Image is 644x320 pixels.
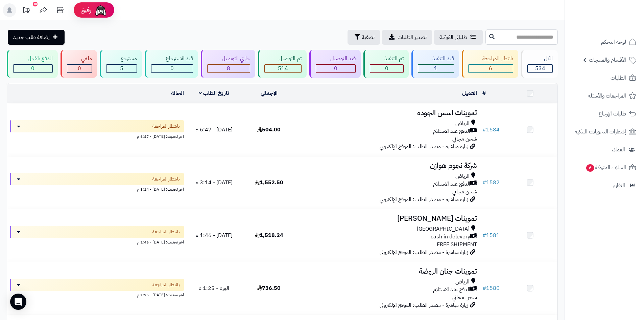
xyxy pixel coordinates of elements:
h3: تموينات جنان الروضة [299,268,477,275]
span: 1,552.50 [255,178,283,187]
span: الدفع عند الاستلام [433,286,470,294]
div: 0 [370,65,403,72]
a: مسترجع 5 [98,50,143,78]
a: قيد التوصيل 0 [308,50,362,78]
h3: شركة نجوم هوازن [299,162,477,170]
div: 1 [418,65,454,72]
div: قيد الاسترجاع [151,55,193,63]
h3: تموينات [PERSON_NAME] [299,215,477,222]
span: بانتظار المراجعة [152,123,180,130]
div: 8 [208,65,250,72]
div: 5 [106,65,137,72]
span: بانتظار المراجعة [152,229,180,235]
span: زيارة مباشرة - مصدر الطلب: الموقع الإلكتروني [380,301,468,309]
div: اخر تحديث: [DATE] - 1:25 م [10,291,184,298]
span: 0 [334,64,337,72]
a: قيد التنفيذ 1 [410,50,460,78]
span: الرياض [455,172,470,180]
span: 514 [278,64,288,72]
span: FREE SHIPMENT [437,240,477,249]
a: #1582 [482,178,500,187]
span: التقارير [612,181,625,190]
span: 736.50 [257,284,281,292]
div: 0 [316,65,355,72]
div: 0 [67,65,92,72]
button: تصفية [348,30,380,45]
span: العملاء [612,145,625,154]
a: العملاء [569,142,640,158]
a: تاريخ الطلب [199,89,230,97]
span: 0 [31,64,34,72]
a: التقارير [569,177,640,194]
a: إضافة طلب جديد [8,30,65,45]
span: 6 [586,164,594,172]
a: تم التنفيذ 0 [362,50,410,78]
span: زيارة مباشرة - مصدر الطلب: الموقع الإلكتروني [380,195,468,204]
span: 534 [535,64,545,72]
span: 8 [227,64,230,72]
a: تم التوصيل 514 [257,50,308,78]
span: [DATE] - 6:47 م [195,126,233,134]
span: زيارة مباشرة - مصدر الطلب: الموقع الإلكتروني [380,143,468,151]
span: بانتظار المراجعة [152,281,180,288]
span: [GEOGRAPHIC_DATA] [417,225,470,233]
span: 0 [78,64,81,72]
div: 514 [265,65,302,72]
span: 0 [385,64,388,72]
span: الأقسام والمنتجات [589,55,626,65]
div: بانتظار المراجعة [468,55,514,63]
div: 0 [151,65,193,72]
span: # [482,126,486,134]
a: جاري التوصيل 8 [199,50,257,78]
span: بانتظار المراجعة [152,176,180,183]
span: 1 [434,64,437,72]
span: [DATE] - 1:46 م [195,231,233,239]
a: قيد الاسترجاع 0 [143,50,199,78]
a: #1581 [482,231,500,239]
span: 504.00 [257,126,281,134]
div: Open Intercom Messenger [10,294,26,310]
div: قيد التوصيل [316,55,356,63]
span: تصفية [362,33,375,41]
span: الدفع عند الاستلام [433,127,470,135]
div: 0 [14,65,52,72]
span: 6 [489,64,492,72]
span: شحن مجاني [452,135,477,143]
span: # [482,178,486,187]
a: تحديثات المنصة [18,3,35,19]
a: إشعارات التحويلات البنكية [569,124,640,140]
a: طلبات الإرجاع [569,106,640,122]
a: الدفع بالآجل 0 [5,50,59,78]
div: اخر تحديث: [DATE] - 6:47 م [10,132,184,140]
span: 5 [120,64,123,72]
span: السلات المتروكة [586,163,626,172]
a: السلات المتروكة6 [569,159,640,176]
span: شحن مجاني [452,293,477,301]
a: #1580 [482,284,500,292]
div: 6 [469,65,513,72]
span: طلباتي المُوكلة [439,33,467,41]
a: الطلبات [569,70,640,86]
span: [DATE] - 3:14 م [195,178,233,187]
div: تم التوصيل [264,55,302,63]
a: الحالة [171,89,184,97]
img: ai-face.png [94,3,108,17]
span: الرياض [455,120,470,127]
a: ملغي 0 [59,50,99,78]
div: اخر تحديث: [DATE] - 3:14 م [10,185,184,192]
span: cash in delevery [431,233,470,241]
span: اليوم - 1:25 م [198,284,229,292]
span: شحن مجاني [452,188,477,196]
img: logo-2.png [598,16,638,30]
a: الكل534 [520,50,559,78]
div: جاري التوصيل [207,55,250,63]
span: الدفع عند الاستلام [433,180,470,188]
div: تم التنفيذ [370,55,404,63]
span: طلبات الإرجاع [599,109,626,119]
span: # [482,231,486,239]
a: طلباتي المُوكلة [434,30,483,45]
span: لوحة التحكم [601,37,626,47]
a: لوحة التحكم [569,34,640,50]
a: #1584 [482,126,500,134]
div: الكل [527,55,553,63]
